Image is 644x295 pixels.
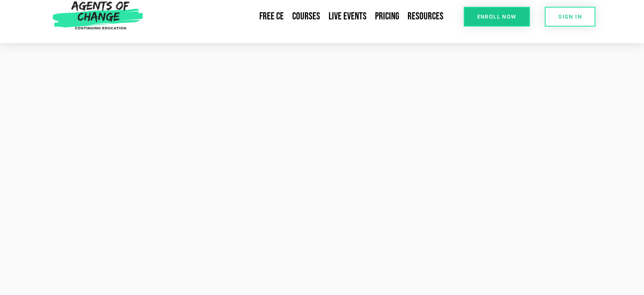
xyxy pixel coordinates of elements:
[371,7,403,26] a: Pricing
[288,7,324,26] a: Courses
[147,7,448,26] nav: Menu
[558,14,582,19] span: SIGN IN
[255,7,288,26] a: Free CE
[324,7,371,26] a: Live Events
[477,14,516,19] span: Enroll Now
[403,7,448,26] a: Resources
[464,7,530,27] a: Enroll Now
[545,7,595,27] a: SIGN IN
